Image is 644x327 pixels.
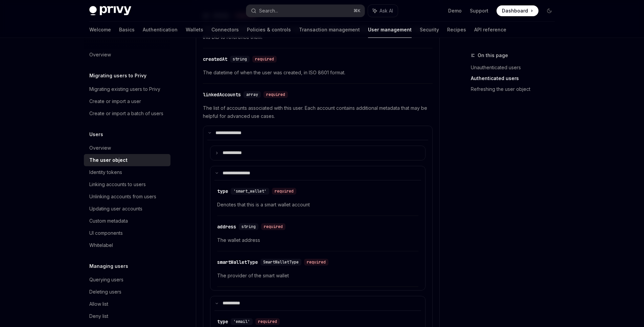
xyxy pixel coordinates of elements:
[89,241,113,249] div: Whitelabel
[263,259,299,265] span: SmartWalletType
[89,156,128,164] div: The user object
[203,91,241,98] div: linkedAccounts
[259,7,278,15] div: Search...
[84,286,170,298] a: Deleting users
[233,319,250,324] span: 'email'
[299,22,360,38] a: Transaction management
[246,92,258,97] span: array
[84,178,170,191] a: Linking accounts to users
[84,83,170,95] a: Migrating existing users to Privy
[89,22,111,38] a: Welcome
[368,22,412,38] a: User management
[89,85,160,93] div: Migrating existing users to Privy
[255,318,280,325] div: required
[84,239,170,251] a: Whitelabel
[84,107,170,120] a: Create or import a batch of users
[447,22,466,38] a: Recipes
[497,5,538,16] a: Dashboard
[368,5,398,17] button: Ask AI
[143,22,178,38] a: Authentication
[89,130,103,139] h5: Users
[84,154,170,166] a: The user object
[89,217,128,225] div: Custom metadata
[217,223,236,230] div: address
[246,5,365,17] button: Search...⌘K
[471,84,560,95] a: Refreshing the user object
[420,22,439,38] a: Security
[217,236,418,244] span: The wallet address
[89,312,108,320] div: Deny list
[89,300,108,308] div: Allow list
[474,22,506,38] a: API reference
[89,144,111,152] div: Overview
[84,274,170,286] a: Querying users
[84,191,170,203] a: Unlinking accounts from users
[89,6,131,16] img: dark logo
[272,188,296,195] div: required
[84,227,170,239] a: UI components
[89,180,146,188] div: Linking accounts to users
[478,51,508,59] span: On this page
[544,5,555,16] button: Toggle dark mode
[470,7,488,14] a: Support
[261,223,285,230] div: required
[89,168,122,176] div: Identity tokens
[217,318,228,325] div: type
[379,7,393,14] span: Ask AI
[89,205,142,213] div: Updating user accounts
[89,262,128,270] h5: Managing users
[304,259,328,266] div: required
[471,62,560,73] a: Unauthenticated users
[203,104,433,120] span: The list of accounts associated with this user. Each account contains additional metadata that ma...
[502,7,528,14] span: Dashboard
[217,259,258,266] div: smartWalletType
[84,310,170,322] a: Deny list
[84,203,170,215] a: Updating user accounts
[233,56,247,62] span: string
[89,288,121,296] div: Deleting users
[84,95,170,107] a: Create or import a user
[252,56,277,62] div: required
[186,22,203,38] a: Wallets
[448,7,462,14] a: Demo
[203,69,433,77] span: The datetime of when the user was created, in ISO 8601 format.
[89,109,163,118] div: Create or import a batch of users
[84,49,170,61] a: Overview
[471,73,560,84] a: Authenticated users
[89,229,123,237] div: UI components
[89,97,141,105] div: Create or import a user
[84,298,170,310] a: Allow list
[203,56,227,62] div: createdAt
[84,166,170,178] a: Identity tokens
[89,193,156,201] div: Unlinking accounts from users
[263,91,288,98] div: required
[241,224,256,229] span: string
[233,188,267,194] span: 'smart_wallet'
[89,72,146,80] h5: Migrating users to Privy
[84,142,170,154] a: Overview
[89,51,111,59] div: Overview
[353,8,361,14] span: ⌘ K
[119,22,135,38] a: Basics
[217,201,418,209] span: Denotes that this is a smart wallet account
[217,272,418,280] span: The provider of the smart wallet
[217,188,228,195] div: type
[89,276,123,284] div: Querying users
[247,22,291,38] a: Policies & controls
[211,22,239,38] a: Connectors
[84,215,170,227] a: Custom metadata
